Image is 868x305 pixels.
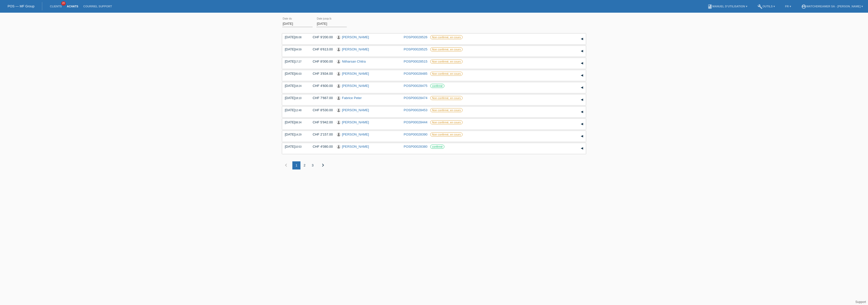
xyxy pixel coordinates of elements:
[430,60,463,64] label: Non confirmé, en cours
[295,60,301,63] span: 17:27
[342,145,369,148] a: [PERSON_NAME]
[705,5,750,8] a: bookManuel d’utilisation ▾
[801,4,806,9] i: account_circle
[61,1,66,6] span: 20
[342,108,369,112] a: [PERSON_NAME]
[285,108,305,112] div: [DATE]
[283,162,289,168] i: chevron_left
[81,5,114,8] a: Courriel Support
[309,72,333,75] div: CHF 3'834.00
[47,5,64,8] a: Clients
[295,133,301,136] span: 14:29
[285,84,305,88] div: [DATE]
[295,85,301,87] span: 18:24
[285,60,305,63] div: [DATE]
[295,72,301,75] span: 05:03
[783,5,794,8] a: FR ▾
[295,36,301,39] span: 05:08
[578,120,586,128] div: étendre/coller
[309,96,333,100] div: CHF 7'667.00
[430,96,463,100] label: Non confirmé, en cours
[430,145,444,149] label: confirmé
[292,161,300,169] div: 1
[404,60,427,63] a: POSP00028515
[342,120,369,124] a: [PERSON_NAME]
[285,96,305,100] div: [DATE]
[430,108,463,112] label: Non confirmé, en cours
[430,132,463,137] label: Non confirmé, en cours
[855,300,866,304] a: Support
[404,145,427,148] a: POSP00028380
[309,35,333,39] div: CHF 9'200.00
[309,145,333,148] div: CHF 4'080.00
[757,4,763,9] i: build
[430,47,463,51] label: Non confirmé, en cours
[578,60,586,67] div: étendre/coller
[404,35,427,39] a: POSP00028526
[578,145,586,152] div: étendre/coller
[309,161,317,169] div: 3
[285,35,305,39] div: [DATE]
[300,161,309,169] div: 2
[309,108,333,112] div: CHF 8'530.00
[342,47,369,51] a: [PERSON_NAME]
[309,47,333,51] div: CHF 6'613.00
[430,35,463,39] label: Non confirmé, en cours
[342,96,362,100] a: Fabrice Peter
[799,5,865,8] a: account_circleWatchdreamer SA - [PERSON_NAME] ▾
[320,162,326,168] i: chevron_right
[578,108,586,116] div: étendre/coller
[295,145,301,148] span: 10:53
[342,72,369,75] a: [PERSON_NAME]
[342,132,369,136] a: [PERSON_NAME]
[64,5,81,8] a: Achats
[309,120,333,124] div: CHF 5'942.00
[430,72,463,76] label: Non confirmé, en cours
[309,132,333,136] div: CHF 2'157.00
[404,72,427,75] a: POSP00028485
[578,96,586,104] div: étendre/coller
[285,47,305,51] div: [DATE]
[285,120,305,124] div: [DATE]
[430,84,444,88] label: confirmé
[578,72,586,79] div: étendre/coller
[309,60,333,63] div: CHF 8'000.00
[578,47,586,55] div: étendre/coller
[8,4,34,8] a: POS — MF Group
[404,132,427,136] a: POSP00028390
[404,96,427,100] a: POSP00028474
[578,84,586,91] div: étendre/coller
[707,4,712,9] i: book
[309,84,333,88] div: CHF 4'600.00
[430,120,463,124] label: Non confirmé, en cours
[404,47,427,51] a: POSP00028525
[578,132,586,140] div: étendre/coller
[578,35,586,43] div: étendre/coller
[285,145,305,148] div: [DATE]
[404,84,427,88] a: POSP00028475
[404,108,427,112] a: POSP00028453
[285,132,305,136] div: [DATE]
[404,120,427,124] a: POSP00028444
[295,48,301,51] span: 04:59
[295,109,301,112] span: 12:48
[295,97,301,100] span: 18:10
[342,60,366,63] a: Nitharsan Chitra
[295,121,301,124] span: 08:34
[342,35,369,39] a: [PERSON_NAME]
[755,5,777,8] a: buildOutils ▾
[342,84,369,88] a: [PERSON_NAME]
[285,72,305,75] div: [DATE]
